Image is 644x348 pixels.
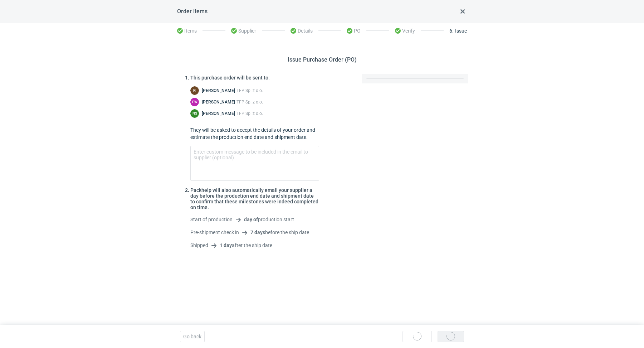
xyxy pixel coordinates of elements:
li: PO [341,24,366,38]
span: Go back [183,334,201,339]
li: Items [177,24,203,38]
li: Issue [444,24,467,38]
span: 6 . [449,28,454,34]
li: Verify [389,24,421,38]
button: Go back [180,331,205,342]
li: Details [285,24,318,38]
li: Supplier [225,24,262,38]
